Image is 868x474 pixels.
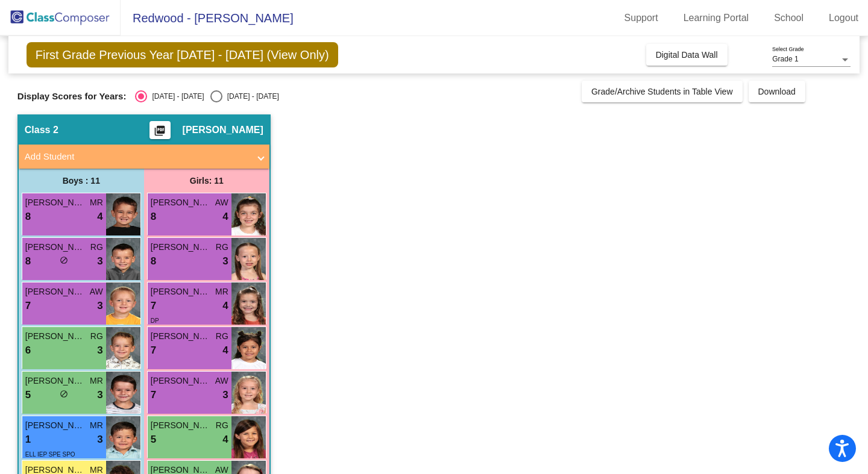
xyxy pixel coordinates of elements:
[25,419,86,432] span: [PERSON_NAME]
[764,8,813,28] a: School
[97,343,102,358] span: 3
[151,343,156,358] span: 7
[615,8,668,28] a: Support
[97,387,102,403] span: 3
[215,196,228,209] span: AW
[151,196,211,209] span: [PERSON_NAME]
[121,8,294,28] span: Redwood - [PERSON_NAME]
[149,121,171,139] button: Print Students Details
[222,298,228,314] span: 4
[216,241,228,254] span: RG
[215,375,228,387] span: AW
[27,42,338,67] span: First Grade Previous Year [DATE] - [DATE] (View Only)
[19,169,144,193] div: Boys : 11
[216,330,228,343] span: RG
[60,390,68,398] span: do_not_disturb_alt
[97,432,102,447] span: 3
[151,330,211,343] span: [PERSON_NAME]
[144,169,269,193] div: Girls: 11
[25,298,31,314] span: 7
[151,285,211,298] span: [PERSON_NAME]
[147,91,204,102] div: [DATE] - [DATE]
[151,298,156,314] span: 7
[25,150,249,164] mat-panel-title: Add Student
[97,298,102,314] span: 3
[819,8,868,28] a: Logout
[25,330,86,343] span: [PERSON_NAME]
[25,285,86,298] span: [PERSON_NAME]
[222,343,228,358] span: 4
[25,432,31,447] span: 1
[25,124,58,136] span: Class 2
[222,91,279,102] div: [DATE] - [DATE]
[97,254,102,269] span: 3
[151,387,156,403] span: 7
[153,125,167,142] mat-icon: picture_as_pdf
[772,55,798,63] span: Grade 1
[222,432,228,447] span: 4
[25,375,86,387] span: [PERSON_NAME]
[60,256,68,264] span: do_not_disturb_alt
[25,241,86,254] span: [PERSON_NAME]
[151,432,156,447] span: 5
[90,330,103,343] span: RG
[151,209,156,225] span: 8
[97,209,102,225] span: 4
[582,81,743,102] button: Grade/Archive Students in Table View
[25,196,86,209] span: [PERSON_NAME] [PERSON_NAME]
[222,209,228,225] span: 4
[183,124,263,136] span: [PERSON_NAME]
[646,44,728,66] button: Digital Data Wall
[90,419,103,432] span: MR
[151,241,211,254] span: [PERSON_NAME]
[215,285,228,298] span: MR
[151,254,156,269] span: 8
[591,87,733,96] span: Grade/Archive Students in Table View
[758,87,796,96] span: Download
[90,196,103,209] span: MR
[25,343,31,358] span: 6
[216,419,228,432] span: RG
[90,285,103,298] span: AW
[222,254,228,269] span: 3
[656,50,718,60] span: Digital Data Wall
[222,387,228,403] span: 3
[19,145,269,169] mat-expansion-panel-header: Add Student
[151,419,211,432] span: [PERSON_NAME]
[25,254,31,269] span: 8
[674,8,759,28] a: Learning Portal
[25,451,75,458] span: ELL IEP SPE SPO
[25,209,31,225] span: 8
[749,81,805,102] button: Download
[135,90,278,102] mat-radio-group: Select an option
[151,317,159,324] span: DP
[17,91,127,102] span: Display Scores for Years:
[90,241,103,254] span: RG
[90,375,103,387] span: MR
[25,387,31,403] span: 5
[151,375,211,387] span: [PERSON_NAME]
